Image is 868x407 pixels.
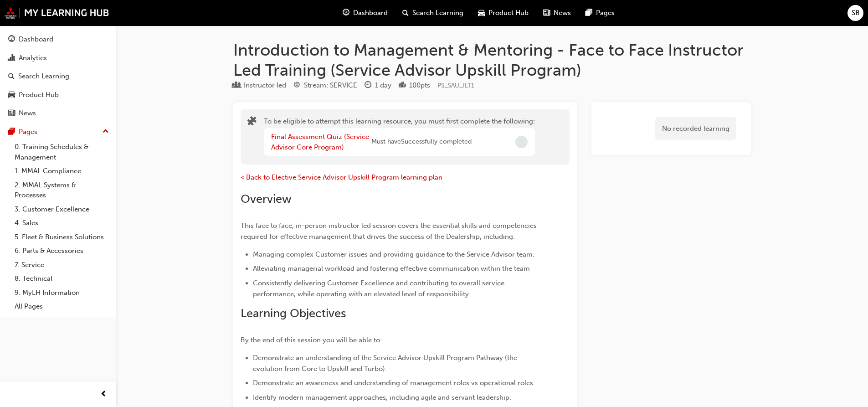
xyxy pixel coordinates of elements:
div: Type [233,80,286,91]
span: news-icon [543,7,550,19]
span: prev-icon [100,389,107,400]
a: pages-iconPages [578,4,622,22]
div: Stream [293,80,357,91]
img: mmal [5,7,109,19]
div: News [19,108,36,118]
a: car-iconProduct Hub [471,4,536,22]
a: 2. MMAL Systems & Processes [11,178,113,202]
span: pages-icon [586,7,592,19]
span: news-icon [8,109,15,118]
div: Pages [19,127,37,137]
span: Consistently delivering Customer Excellence and contributing to overall service performance, whil... [253,279,506,298]
span: This face to face, in-person instructor led session covers the essential skills and competencies ... [241,222,539,241]
div: Instructor led [244,80,286,91]
button: Pages [4,124,113,140]
div: 100 pts [409,80,430,91]
span: target-icon [293,82,300,90]
span: Managing complex Customer issues and providing guidance to the Service Advisor team. [253,250,534,258]
div: To be eligible to attempt this learning resource, you must first complete the following: [264,116,535,158]
div: Analytics [19,53,47,63]
span: Identify modern management approaches, including agile and servant leadership. [253,393,511,402]
span: guage-icon [343,7,349,19]
div: Duration [365,80,391,91]
h1: Introduction to Management & Mentoring - Face to Face Instructor Led Training (Service Advisor Up... [233,40,751,80]
div: Search Learning [18,71,69,82]
span: search-icon [8,72,15,81]
a: 5. Fleet & Business Solutions [11,230,113,244]
a: guage-iconDashboard [335,4,395,22]
span: Incomplete [515,136,528,148]
span: SB [852,8,860,18]
a: Analytics [4,50,113,67]
a: 4. Sales [11,216,113,230]
a: 7. Service [11,258,113,272]
span: car-icon [8,91,15,99]
a: Search Learning [4,68,113,85]
span: search-icon [402,7,409,19]
a: News [4,105,113,122]
span: Alleviating managerial workload and fostering effective communication within the team [253,264,530,273]
span: Dashboard [353,8,388,18]
span: clock-icon [365,82,371,90]
button: DashboardAnalyticsSearch LearningProduct HubNews [4,29,113,124]
a: 1. MMAL Compliance [11,164,113,178]
span: Must have Successfully completed [371,137,472,147]
span: learningResourceType_INSTRUCTOR_LED-icon [233,82,240,90]
span: guage-icon [8,36,15,44]
span: puzzle-icon [247,117,257,128]
button: SB [847,5,863,21]
span: Overview [241,192,292,206]
span: Learning Objectives [241,306,346,320]
a: Dashboard [4,31,113,48]
a: 8. Technical [11,272,113,286]
a: Final Assessment Quiz (Service Advisor Core Program) [271,133,369,151]
div: Product Hub [19,90,59,100]
div: Stream: SERVICE [304,80,357,91]
span: Demonstrate an understanding of the Service Advisor Upskill Program Pathway (the evolution from C... [253,354,519,373]
span: pages-icon [8,128,15,136]
span: car-icon [478,7,485,19]
div: Dashboard [19,34,53,45]
span: News [554,8,571,18]
a: < Back to Elective Service Advisor Upskill Program learning plan [241,173,442,181]
div: Points [399,80,430,91]
span: up-icon [103,126,109,138]
a: All Pages [11,299,113,314]
span: Learning resource code [437,82,474,89]
span: chart-icon [8,54,15,62]
a: news-iconNews [536,4,578,22]
span: Search Learning [412,8,463,18]
a: 3. Customer Excellence [11,202,113,216]
span: By the end of this session you will be able to: [241,336,382,344]
a: 0. Training Schedules & Management [11,140,113,164]
a: 6. Parts & Accessories [11,244,113,258]
div: No recorded learning [655,117,736,141]
span: Product Hub [488,8,529,18]
a: 9. MyLH Information [11,286,113,300]
span: Demonstrate an awareness and understanding of management roles vs operational roles. [253,379,535,387]
span: Pages [596,8,615,18]
span: podium-icon [399,82,406,90]
a: search-iconSearch Learning [395,4,471,22]
a: Product Hub [4,87,113,103]
div: 1 day [375,80,391,91]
